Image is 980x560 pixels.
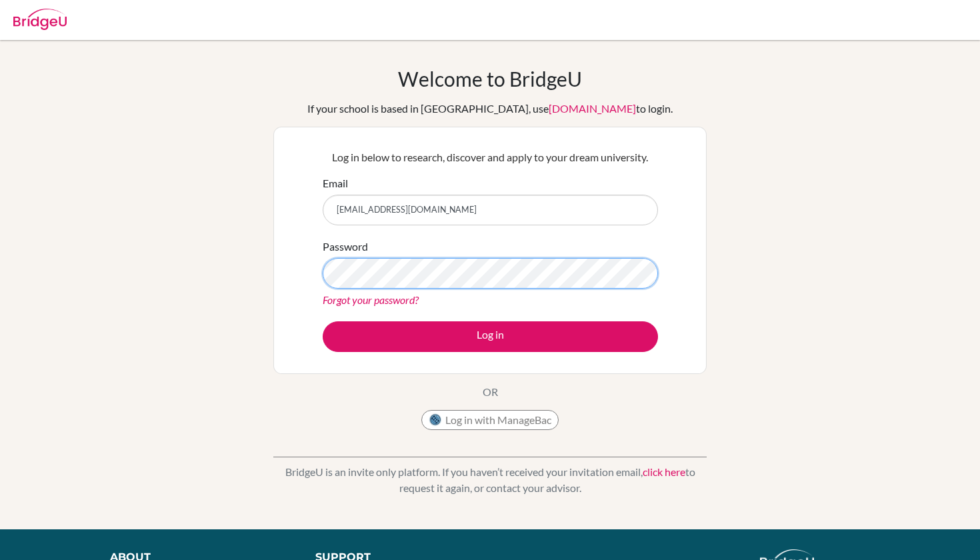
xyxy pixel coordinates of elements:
[643,465,685,478] a: click here
[323,149,658,165] p: Log in below to research, discover and apply to your dream university.
[421,410,559,430] button: Log in with ManageBac
[323,175,348,191] label: Email
[273,464,707,496] p: BridgeU is an invite only platform. If you haven’t received your invitation email, to request it ...
[398,67,582,91] h1: Welcome to BridgeU
[307,101,673,117] div: If your school is based in [GEOGRAPHIC_DATA], use to login.
[483,384,498,400] p: OR
[323,239,368,255] label: Password
[13,9,67,30] img: Bridge-U
[323,321,658,352] button: Log in
[323,293,419,306] a: Forgot your password?
[549,102,636,115] a: [DOMAIN_NAME]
